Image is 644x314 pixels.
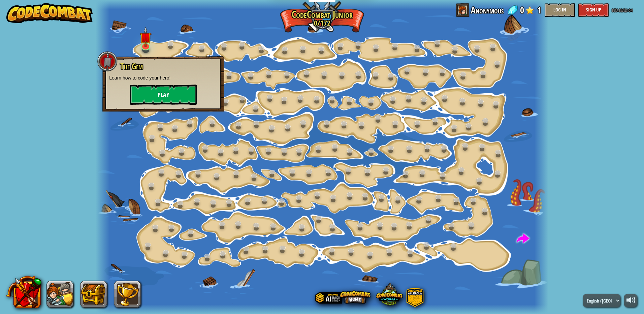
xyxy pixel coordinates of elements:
select: Languages [583,294,620,307]
img: CodeCombat - Learn how to code by playing a game [6,3,93,23]
button: Log In [545,3,575,17]
span: The Gem [120,61,143,72]
button: Adjust volume [624,294,637,307]
button: Sign Up [578,3,609,17]
img: level-banner-unstarted.png [140,27,152,47]
span: 0 [520,3,524,17]
p: Learn how to code your hero! [109,74,218,81]
span: 1 [537,3,541,17]
button: Play [130,85,197,105]
span: beta levels on [612,7,633,13]
span: Anonymous [471,3,504,17]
